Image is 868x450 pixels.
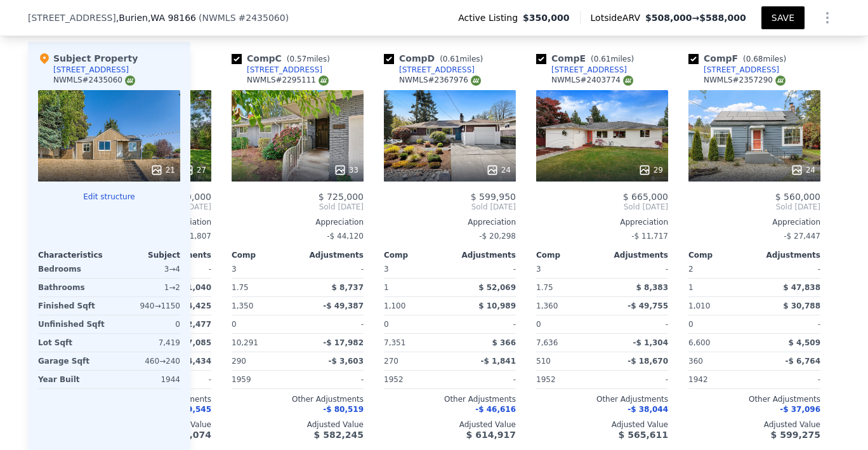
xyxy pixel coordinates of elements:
div: Comp [232,250,298,260]
div: Bathrooms [38,279,107,296]
span: -$ 44,120 [327,232,364,241]
span: $588,000 [699,13,746,23]
div: 24 [486,164,511,176]
div: Other Adjustments [536,394,668,404]
div: Adjustments [450,250,516,260]
span: $350,000 [523,11,570,24]
div: NWMLS # 2435060 [53,75,135,86]
div: Comp E [536,52,639,65]
span: ( miles) [282,55,335,63]
div: Comp D [384,52,488,65]
span: Sold [DATE] [688,202,820,212]
img: NWMLS Logo [623,76,633,86]
span: 0.61 [594,55,611,63]
span: 510 [536,357,551,366]
div: Other Adjustments [688,394,820,404]
div: Finished Sqft [38,297,107,315]
span: -$ 14,434 [171,357,211,366]
span: 0.57 [289,55,306,63]
span: -$ 39,545 [171,405,211,414]
div: - [757,371,820,388]
div: 460 → 240 [112,352,180,370]
div: Year Built [38,371,107,388]
div: 1959 [232,371,295,388]
span: -$ 37,096 [780,405,820,414]
div: Comp [384,250,450,260]
span: $ 366 [492,338,516,347]
span: $ 30,788 [783,301,820,310]
span: $ 8,383 [636,283,668,292]
div: [STREET_ADDRESS] [247,65,322,75]
div: 1.75 [232,279,295,296]
button: Show Options [815,5,840,30]
span: 360 [688,357,703,366]
div: Comp C [232,52,335,65]
span: 1,350 [232,301,253,310]
span: -$ 17,982 [323,338,364,347]
span: 290 [232,357,246,366]
span: [STREET_ADDRESS] [28,11,116,24]
div: Subject Property [38,52,138,65]
div: - [605,315,668,333]
img: NWMLS Logo [319,76,329,86]
span: 7,636 [536,338,558,347]
div: 33 [334,164,358,176]
div: [STREET_ADDRESS] [551,65,627,75]
div: Adjusted Value [232,420,364,430]
span: 0 [384,320,389,329]
div: - [605,260,668,278]
div: ( ) [199,11,289,24]
a: [STREET_ADDRESS] [688,65,779,75]
div: Adjusted Value [384,420,516,430]
span: $ 10,989 [478,301,516,310]
div: - [605,371,668,388]
span: $ 582,245 [314,430,364,440]
span: # 2435060 [239,13,286,23]
div: 940 → 1150 [112,297,180,315]
span: $ 725,000 [319,192,364,202]
span: $ 665,000 [623,192,668,202]
span: $ 599,950 [471,192,516,202]
span: 270 [384,357,398,366]
div: NWMLS # 2403774 [551,75,633,86]
span: Sold [DATE] [232,202,364,212]
div: 0 [112,315,180,333]
div: Appreciation [688,217,820,227]
span: -$ 27,447 [784,232,820,241]
div: - [452,315,516,333]
div: 3 → 4 [112,260,180,278]
div: Unfinished Sqft [38,315,107,333]
span: 0.68 [746,55,763,63]
span: -$ 6,764 [786,357,820,366]
div: Bedrooms [38,260,107,278]
span: $ 565,611 [619,430,668,440]
div: [STREET_ADDRESS] [704,65,779,75]
span: -$ 80,519 [323,405,364,414]
div: Lot Sqft [38,334,107,352]
span: -$ 49,387 [323,301,364,310]
span: , Burien [116,11,196,24]
div: 1 → 2 [112,279,180,296]
span: Active Listing [458,11,523,24]
img: NWMLS Logo [125,76,135,86]
div: Comp [536,250,602,260]
a: [STREET_ADDRESS] [536,65,627,75]
span: ( miles) [435,55,488,63]
div: Comp [688,250,754,260]
span: 1,010 [688,301,710,310]
span: , WA 98166 [148,13,196,23]
div: - [300,315,364,333]
div: 1944 [112,371,180,388]
span: → [645,11,746,24]
span: $ 599,275 [771,430,820,440]
div: 21 [150,164,175,176]
span: $ 47,838 [783,283,820,292]
div: - [300,260,364,278]
span: -$ 46,616 [475,405,516,414]
span: -$ 1,841 [481,357,516,366]
span: 3 [384,265,389,274]
div: - [757,260,820,278]
span: Lotside ARV [591,11,645,24]
div: 27 [181,164,206,176]
span: 1,100 [384,301,405,310]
